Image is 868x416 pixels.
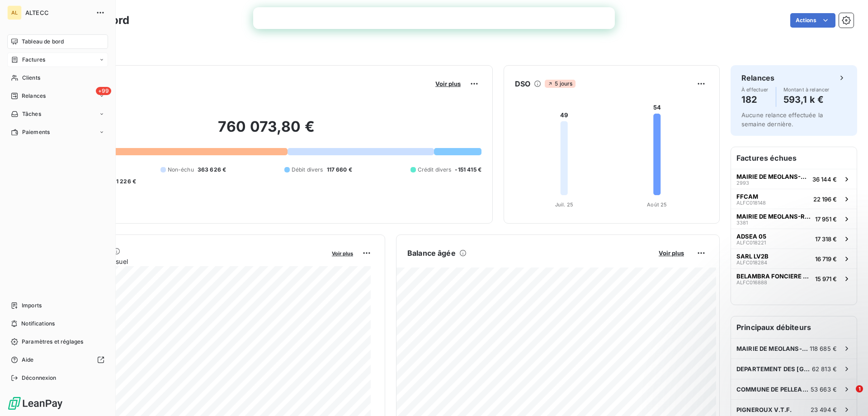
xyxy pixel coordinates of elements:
[736,240,766,245] span: ALFC018221
[253,7,615,29] iframe: Intercom live chat bannière
[7,71,108,85] a: Clients
[198,166,226,174] span: 363 626 €
[435,80,461,87] span: Voir plus
[22,110,41,118] span: Tâches
[731,316,857,338] h6: Principaux débiteurs
[856,385,863,392] span: 1
[7,107,108,121] a: Tâches
[659,249,684,257] span: Voir plus
[731,147,857,169] h6: Factures échues
[433,80,463,88] button: Voir plus
[515,78,530,89] h6: DSO
[22,301,42,310] span: Imports
[783,92,830,107] h4: 593,1 k €
[736,193,758,200] span: FFCAM
[813,196,837,203] span: 22 196 €
[741,111,823,128] span: Aucune relance effectuée la semaine dernière.
[741,72,774,83] h6: Relances
[7,125,108,139] a: Paiements
[7,34,108,49] a: Tableau de bord
[736,406,792,413] span: PIGNEROUX V.T.F.
[7,396,63,411] img: Logo LeanPay
[783,87,830,92] span: Montant à relancer
[22,74,40,82] span: Clients
[736,233,766,240] span: ADSEA 05
[811,406,837,413] span: 23 494 €
[555,201,573,208] tspan: Juil. 25
[731,229,857,249] button: ADSEA 05ALFC01822117 318 €
[168,166,194,174] span: Non-échu
[647,201,667,208] tspan: Août 25
[455,166,481,174] span: -151 415 €
[736,180,749,186] span: 2993
[418,166,452,174] span: Crédit divers
[51,118,481,145] h2: 760 073,80 €
[7,353,108,367] a: Aide
[815,235,837,243] span: 17 318 €
[7,5,22,20] div: AL
[731,209,857,229] button: MAIRIE DE MEOLANS-REVEL338117 951 €
[329,249,356,257] button: Voir plus
[22,356,34,364] span: Aide
[731,169,857,189] button: MAIRIE DE MEOLANS-REVEL299336 144 €
[25,9,90,16] span: ALTECC
[837,385,859,407] iframe: Intercom live chat
[51,257,325,266] span: Chiffre d'affaires mensuel
[22,38,64,46] span: Tableau de bord
[21,320,55,328] span: Notifications
[7,298,108,313] a: Imports
[736,253,769,260] span: SARL LV2B
[736,200,766,206] span: ALFC018148
[113,177,136,186] span: -1 226 €
[22,338,83,346] span: Paramètres et réglages
[741,87,769,92] span: À effectuer
[736,280,767,285] span: ALFC016888
[96,87,111,95] span: +99
[407,248,456,258] h6: Balance âgée
[736,220,748,225] span: 3381
[790,13,835,28] button: Actions
[736,173,809,180] span: MAIRIE DE MEOLANS-REVEL
[731,268,857,288] button: BELAMBRA FONCIERE TOURISMEALFC01688815 971 €
[7,89,108,103] a: +99Relances
[815,275,837,282] span: 15 971 €
[327,166,352,174] span: 117 660 €
[731,189,857,209] button: FFCAMALFC01814822 196 €
[7,53,108,67] a: Factures
[731,249,857,268] button: SARL LV2BALFC01828416 719 €
[736,273,811,280] span: BELAMBRA FONCIERE TOURISME
[332,250,353,257] span: Voir plus
[22,128,50,136] span: Paiements
[22,374,57,382] span: Déconnexion
[22,92,46,100] span: Relances
[7,335,108,349] a: Paramètres et réglages
[292,166,323,174] span: Débit divers
[815,255,837,263] span: 16 719 €
[736,213,811,220] span: MAIRIE DE MEOLANS-REVEL
[741,92,769,107] h4: 182
[687,328,868,392] iframe: Intercom notifications message
[812,176,837,183] span: 36 144 €
[815,215,837,223] span: 17 951 €
[22,56,45,64] span: Factures
[545,80,575,88] span: 5 jours
[736,260,767,265] span: ALFC018284
[656,249,687,257] button: Voir plus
